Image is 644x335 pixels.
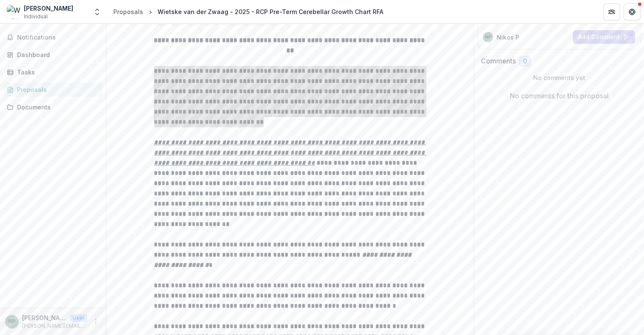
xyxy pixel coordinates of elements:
div: Wietske van der Zwaag - 2025 - RCP Pre-Term Cerebellar Growth Chart RFA [158,7,383,16]
div: Proposals [17,85,96,94]
p: Nikos P [497,33,519,42]
p: No comments yet [481,73,637,82]
button: Add Comment [573,30,635,44]
p: [PERSON_NAME][EMAIL_ADDRESS][DOMAIN_NAME] [22,322,87,330]
button: Notifications [3,31,103,44]
div: Proposals [113,7,143,16]
div: Nikos Priovoulos [485,35,491,39]
div: Documents [17,103,96,112]
a: Documents [3,100,103,114]
button: More [91,317,101,327]
button: Open entity switcher [91,3,103,20]
img: Wietske van der Zwaag [7,5,20,19]
span: Individual [24,13,48,20]
button: Partners [603,3,620,20]
span: 0 [523,58,527,65]
div: Tasks [17,68,96,77]
nav: breadcrumb [110,6,387,18]
button: Get Help [624,3,641,20]
p: No comments for this proposal [510,91,609,101]
div: [PERSON_NAME] [24,4,73,13]
a: Tasks [3,65,103,79]
a: Proposals [3,83,103,97]
p: User [70,314,87,322]
p: [PERSON_NAME] [22,313,66,322]
div: Nikos Priovoulos [9,319,16,324]
span: Notifications [17,34,99,41]
h2: Comments [481,57,516,65]
a: Dashboard [3,48,103,62]
div: Dashboard [17,50,96,59]
a: Proposals [110,6,147,18]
